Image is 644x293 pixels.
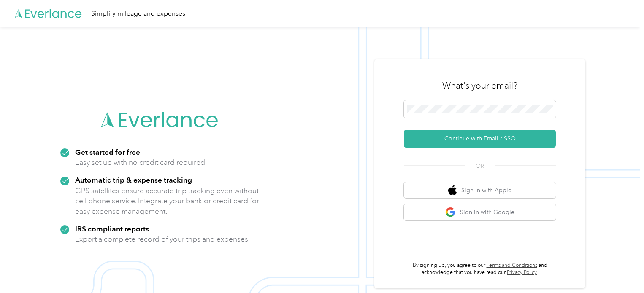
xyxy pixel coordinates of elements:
[75,157,205,168] p: Easy set up with no credit card required
[487,262,537,269] a: Terms and Conditions
[75,185,260,217] p: GPS satellites ensure accurate trip tracking even without cell phone service. Integrate your bank...
[404,204,556,220] button: google logoSign in with Google
[75,148,140,156] strong: Get started for free
[404,130,556,148] button: Continue with Email / SSO
[75,234,250,245] p: Export a complete record of your trips and expenses.
[465,161,495,170] span: OR
[442,80,517,91] h3: What's your email?
[91,8,185,19] div: Simplify mileage and expenses
[507,269,537,276] a: Privacy Policy
[445,207,456,218] img: google logo
[75,224,149,233] strong: IRS compliant reports
[75,175,192,184] strong: Automatic trip & expense tracking
[404,182,556,199] button: apple logoSign in with Apple
[404,262,556,277] p: By signing up, you agree to our and acknowledge that you have read our .
[448,185,457,196] img: apple logo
